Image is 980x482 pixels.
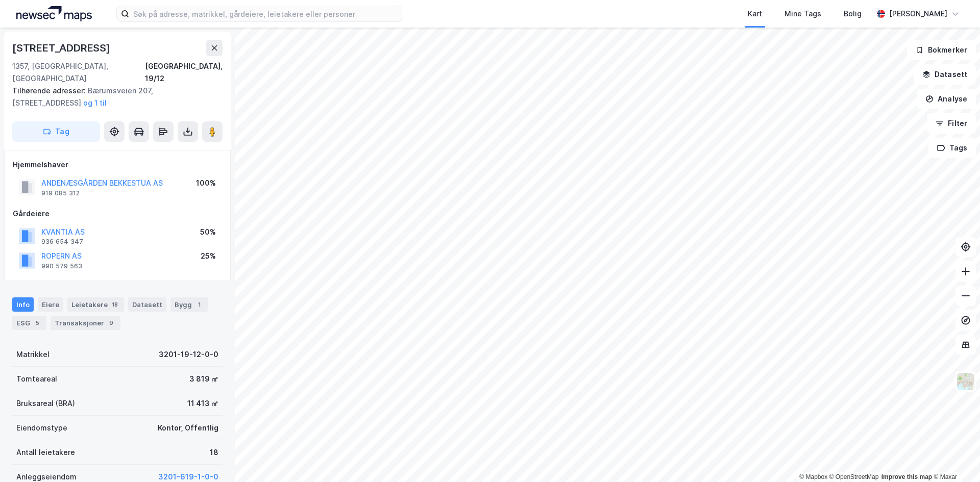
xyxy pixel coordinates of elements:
[196,177,216,189] div: 100%
[170,297,208,312] div: Bygg
[159,348,218,361] div: 3201-19-12-0-0
[128,297,166,312] div: Datasett
[12,121,100,142] button: Tag
[12,316,46,330] div: ESG
[16,6,92,21] img: logo.a4113a55bc3d86da70a041830d287a7e.svg
[41,238,83,246] div: 936 654 347
[13,208,222,220] div: Gårdeiere
[145,60,223,85] div: [GEOGRAPHIC_DATA], 19/12
[158,422,218,434] div: Kontor, Offentlig
[881,473,932,480] a: Improve this map
[928,138,976,158] button: Tags
[799,473,827,480] a: Mapbox
[106,318,116,328] div: 9
[110,299,120,310] div: 18
[12,85,214,109] div: Bærumsveien 207, [STREET_ADDRESS]
[914,64,976,85] button: Datasett
[16,348,50,361] div: Matrikkel
[844,8,862,20] div: Bolig
[927,113,976,134] button: Filter
[189,373,218,385] div: 3 819 ㎡
[889,8,947,20] div: [PERSON_NAME]
[12,40,112,56] div: [STREET_ADDRESS]
[32,318,42,328] div: 5
[917,89,976,109] button: Analyse
[187,397,218,410] div: 11 413 ㎡
[201,250,216,262] div: 25%
[929,433,980,482] div: Kontrollprogram for chat
[16,373,57,385] div: Tomteareal
[210,446,218,459] div: 18
[38,297,63,312] div: Eiere
[67,297,124,312] div: Leietakere
[13,159,222,171] div: Hjemmelshaver
[16,397,75,410] div: Bruksareal (BRA)
[16,446,75,459] div: Antall leietakere
[129,6,402,21] input: Søk på adresse, matrikkel, gårdeiere, leietakere eller personer
[748,8,762,20] div: Kart
[829,473,879,480] a: OpenStreetMap
[194,299,204,310] div: 1
[12,60,145,85] div: 1357, [GEOGRAPHIC_DATA], [GEOGRAPHIC_DATA]
[907,40,976,60] button: Bokmerker
[785,8,821,20] div: Mine Tags
[200,226,216,238] div: 50%
[41,189,80,197] div: 919 085 312
[12,86,88,95] span: Tilhørende adresser:
[51,316,120,330] div: Transaksjoner
[41,262,82,270] div: 990 579 563
[16,422,67,434] div: Eiendomstype
[12,297,34,312] div: Info
[956,372,975,391] img: Z
[929,433,980,482] iframe: Chat Widget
